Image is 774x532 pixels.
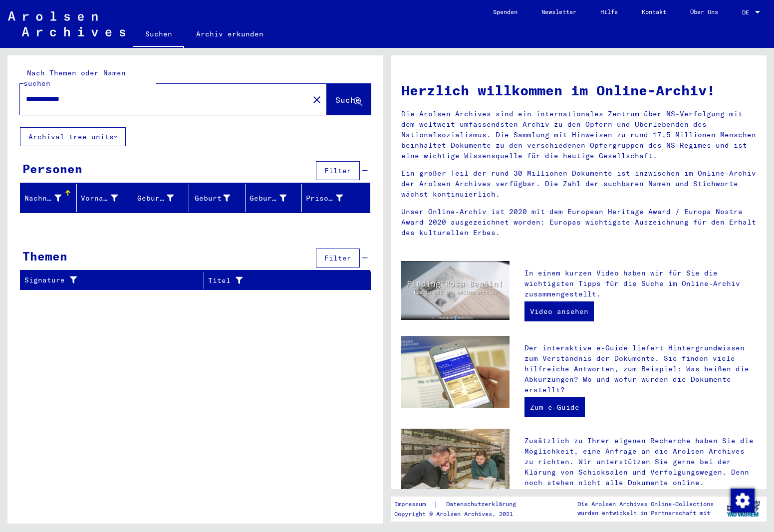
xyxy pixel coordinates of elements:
div: Geburtsdatum [250,193,286,204]
div: Themen [22,247,67,265]
mat-header-cell: Nachname [20,184,77,212]
a: Video ansehen [524,301,594,321]
button: Clear [307,89,327,109]
h1: Herzlich willkommen im Online-Archiv! [401,80,757,101]
div: Vorname [81,193,118,204]
p: Der interaktive e-Guide liefert Hintergrundwissen zum Verständnis der Dokumente. Sie finden viele... [524,343,757,395]
div: Signature [24,275,191,285]
img: Zustimmung ändern [731,489,755,513]
p: Unser Online-Archiv ist 2020 mit dem European Heritage Award / Europa Nostra Award 2020 ausgezeic... [401,207,757,238]
img: yv_logo.png [725,496,762,521]
div: Signature [24,272,204,288]
a: Suchen [133,22,184,48]
mat-header-cell: Geburtsdatum [246,184,302,212]
img: video.jpg [401,261,510,320]
div: Titel [208,272,358,288]
div: Geburtsdatum [250,190,301,206]
a: Zum e-Guide [524,397,585,417]
button: Archival tree units [20,127,126,146]
img: eguide.jpg [401,336,510,408]
div: Prisoner # [306,190,358,206]
mat-header-cell: Vorname [77,184,133,212]
div: Geburtsname [137,190,189,206]
div: Prisoner # [306,193,343,204]
div: Personen [22,160,82,178]
span: DE [742,9,753,16]
p: Copyright © Arolsen Archives, 2021 [394,510,528,519]
button: Filter [316,249,360,267]
a: Datenschutzerklärung [438,499,528,510]
span: Filter [324,254,351,263]
div: Geburtsname [137,193,174,204]
p: Ein großer Teil der rund 30 Millionen Dokumente ist inzwischen im Online-Archiv der Arolsen Archi... [401,168,757,200]
mat-header-cell: Geburt‏ [189,184,246,212]
span: Suche [335,95,360,105]
div: Geburt‏ [193,193,230,204]
a: Impressum [394,499,434,510]
mat-header-cell: Geburtsname [133,184,190,212]
button: Suche [327,84,371,115]
mat-label: Nach Themen oder Namen suchen [23,68,126,88]
p: wurden entwickelt in Partnerschaft mit [577,509,714,518]
mat-header-cell: Prisoner # [302,184,370,212]
img: inquiries.jpg [401,429,510,501]
img: Arolsen_neg.svg [8,11,125,36]
div: Nachname [24,193,61,204]
a: Archiv erkunden [184,22,275,46]
div: Nachname [24,190,76,206]
mat-icon: close [311,94,323,106]
div: Titel [208,275,346,286]
p: Die Arolsen Archives sind ein internationales Zentrum über NS-Verfolgung mit dem weltweit umfasse... [401,109,757,161]
p: In einem kurzen Video haben wir für Sie die wichtigsten Tipps für die Suche im Online-Archiv zusa... [524,268,757,299]
div: | [394,499,528,510]
p: Die Arolsen Archives Online-Collections [577,500,714,509]
div: Zustimmung ändern [730,488,754,512]
button: Filter [316,161,360,180]
div: Geburt‏ [193,190,245,206]
span: Filter [324,166,351,175]
p: Zusätzlich zu Ihrer eigenen Recherche haben Sie die Möglichkeit, eine Anfrage an die Arolsen Arch... [524,436,757,488]
div: Vorname [81,190,133,206]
